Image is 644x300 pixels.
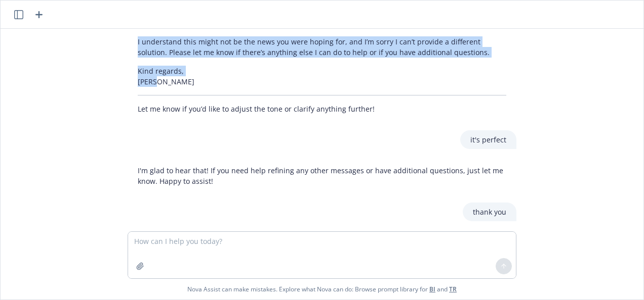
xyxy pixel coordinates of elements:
[138,66,506,87] p: Kind regards, [PERSON_NAME]
[138,165,506,186] p: I'm glad to hear that! If you need help refining any other messages or have additional questions,...
[138,104,506,114] p: Let me know if you’d like to adjust the tone or clarify anything further!
[473,207,506,217] p: thank you
[470,134,506,145] p: it's perfect
[449,285,457,293] a: TR
[5,279,639,299] span: Nova Assist can make mistakes. Explore what Nova can do: Browse prompt library for and
[429,285,435,293] a: BI
[138,36,506,58] p: I understand this might not be the news you were hoping for, and I’m sorry I can’t provide a diff...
